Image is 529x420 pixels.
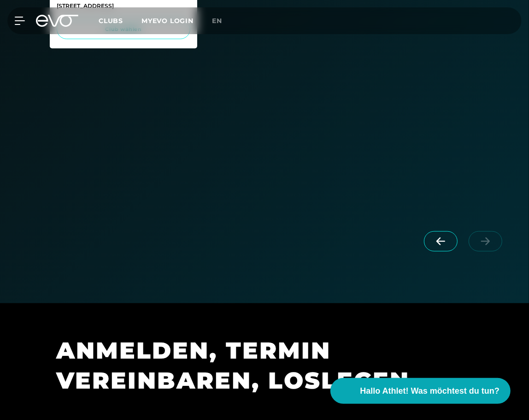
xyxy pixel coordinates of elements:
[212,17,222,25] span: en
[330,378,511,404] button: Hallo Athlet! Was möchtest du tun?
[141,17,194,25] a: MYEVO LOGIN
[99,16,141,25] a: Clubs
[360,385,500,397] span: Hallo Athlet! Was möchtest du tun?
[212,16,233,26] a: en
[56,336,471,396] h1: ANMELDEN, TERMIN VEREINBAREN, LOSLEGEN
[99,17,123,25] span: Clubs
